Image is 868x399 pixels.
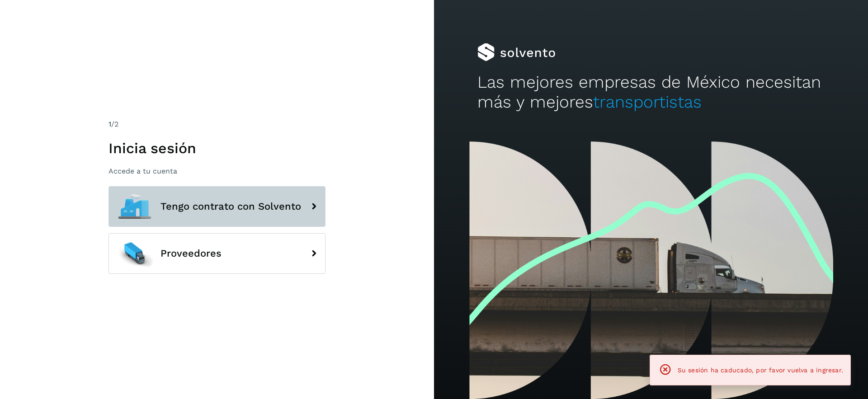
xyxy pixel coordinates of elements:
[108,120,111,128] span: 1
[108,140,325,157] h1: Inicia sesión
[108,167,325,175] p: Accede a tu cuenta
[477,72,825,113] h2: Las mejores empresas de México necesitan más y mejores
[108,233,325,274] button: Proveedores
[108,186,325,227] button: Tengo contrato con Solvento
[108,119,325,130] div: /2
[160,248,222,259] span: Proveedores
[678,366,843,374] span: Su sesión ha caducado, por favor vuelva a ingresar.
[160,201,301,212] span: Tengo contrato con Solvento
[593,92,702,112] span: transportistas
